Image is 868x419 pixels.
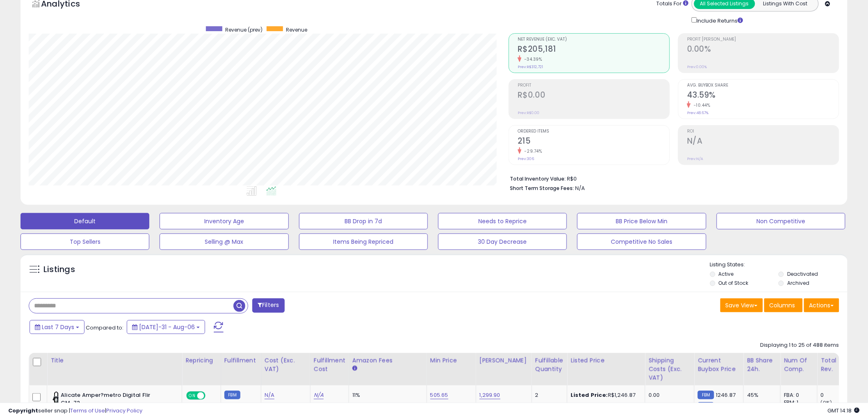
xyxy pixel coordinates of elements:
[299,234,428,250] button: Items Being Repriced
[224,391,240,399] small: FBM
[224,356,258,365] div: Fulfillment
[717,213,845,229] button: Non Competitive
[518,156,534,161] small: Prev: 306
[649,392,688,399] div: 0.00
[50,356,178,365] div: Title
[299,213,428,229] button: BB Drop in 7d
[265,356,307,373] div: Cost (Exc. VAT)
[352,356,423,365] div: Amazon Fees
[518,90,669,101] h2: R$0.00
[30,320,85,334] button: Last 7 Days
[521,148,542,154] small: -29.74%
[510,175,566,182] b: Total Inventory Value:
[314,356,345,373] div: Fulfillment Cost
[719,270,734,277] label: Active
[571,356,642,365] div: Listed Price
[521,56,542,62] small: -34.39%
[314,391,324,399] a: N/A
[687,129,839,134] span: ROI
[518,129,669,134] span: Ordered Items
[53,392,59,408] img: 417LDoKoYxL._SL40_.jpg
[747,356,777,373] div: BB Share 24h.
[438,213,567,229] button: Needs to Reprice
[787,279,809,286] label: Archived
[710,261,847,269] p: Listing States:
[821,392,854,399] div: 0
[687,37,839,42] span: Profit [PERSON_NAME]
[687,90,839,101] h2: 43.59%
[8,407,142,415] div: seller snap | |
[252,298,284,313] button: Filters
[687,156,703,161] small: Prev: N/A
[127,320,205,334] button: [DATE]-31 - Aug-06
[352,392,420,399] div: 11%
[225,26,263,33] span: Revenue (prev)
[518,64,543,69] small: Prev: R$312,721
[8,407,38,414] strong: Copyright
[649,356,691,382] div: Shipping Costs (Exc. VAT)
[687,110,708,115] small: Prev: 48.67%
[685,16,753,25] div: Include Returns
[352,365,357,372] small: Amazon Fees.
[571,392,639,399] div: R$1,246.87
[438,234,567,250] button: 30 Day Decrease
[577,234,706,250] button: Competitive No Sales
[86,324,123,332] span: Compared to:
[106,407,142,414] a: Privacy Policy
[139,323,195,331] span: [DATE]-31 - Aug-06
[571,391,608,399] b: Listed Price:
[70,407,105,414] a: Terms of Use
[21,213,149,229] button: Default
[720,298,763,312] button: Save View
[61,392,160,409] b: Alicate Amper?metro Digital Flir CM-72
[518,37,669,42] span: Net Revenue (Exc. VAT)
[535,392,561,399] div: 2
[770,301,795,309] span: Columns
[784,356,814,373] div: Num of Comp.
[21,234,149,250] button: Top Sellers
[480,356,528,365] div: [PERSON_NAME]
[185,356,217,365] div: Repricing
[687,44,839,55] h2: 0.00%
[764,298,803,312] button: Columns
[430,356,473,365] div: Min Price
[430,391,448,399] a: 505.65
[187,392,197,399] span: ON
[691,102,710,108] small: -10.44%
[828,407,860,414] span: 2025-08-14 14:18 GMT
[480,391,500,399] a: 1,299.90
[535,356,564,373] div: Fulfillable Quantity
[518,136,669,147] h2: 215
[787,270,818,277] label: Deactivated
[575,184,585,192] span: N/A
[761,341,839,349] div: Displaying 1 to 25 of 488 items
[518,83,669,88] span: Profit
[804,298,839,312] button: Actions
[747,392,774,399] div: 45%
[784,392,811,399] div: FBA: 0
[687,83,839,88] span: Avg. Buybox Share
[510,173,833,183] li: R$0
[821,356,851,373] div: Total Rev.
[698,391,714,399] small: FBM
[43,264,75,275] h5: Listings
[160,234,288,250] button: Selling @ Max
[698,356,740,373] div: Current Buybox Price
[518,44,669,55] h2: R$205,181
[687,64,707,69] small: Prev: 0.00%
[286,26,307,33] span: Revenue
[265,391,274,399] a: N/A
[687,136,839,147] h2: N/A
[518,110,539,115] small: Prev: R$0.00
[577,213,706,229] button: BB Price Below Min
[716,391,736,399] span: 1246.87
[160,213,288,229] button: Inventory Age
[510,185,574,192] b: Short Term Storage Fees:
[42,323,74,331] span: Last 7 Days
[719,279,749,286] label: Out of Stock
